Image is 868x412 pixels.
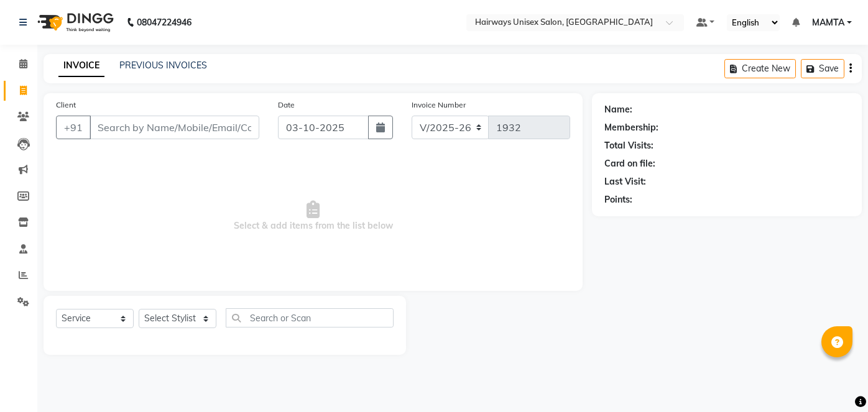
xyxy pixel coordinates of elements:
[119,60,207,71] a: PREVIOUS INVOICES
[604,103,632,116] div: Name:
[56,99,76,111] label: Client
[812,16,844,29] span: MAMTA
[32,5,117,40] img: logo
[58,55,104,77] a: INVOICE
[724,59,796,78] button: Create New
[226,308,394,327] input: Search or Scan
[604,193,632,206] div: Points:
[604,121,658,134] div: Membership:
[604,139,653,152] div: Total Visits:
[56,154,570,278] span: Select & add items from the list below
[412,99,466,111] label: Invoice Number
[604,175,646,188] div: Last Visit:
[278,99,295,111] label: Date
[56,116,91,139] button: +91
[604,157,655,170] div: Card on file:
[816,362,856,400] iframe: chat widget
[137,5,192,40] b: 08047224946
[90,116,259,139] input: Search by Name/Mobile/Email/Code
[801,59,844,78] button: Save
